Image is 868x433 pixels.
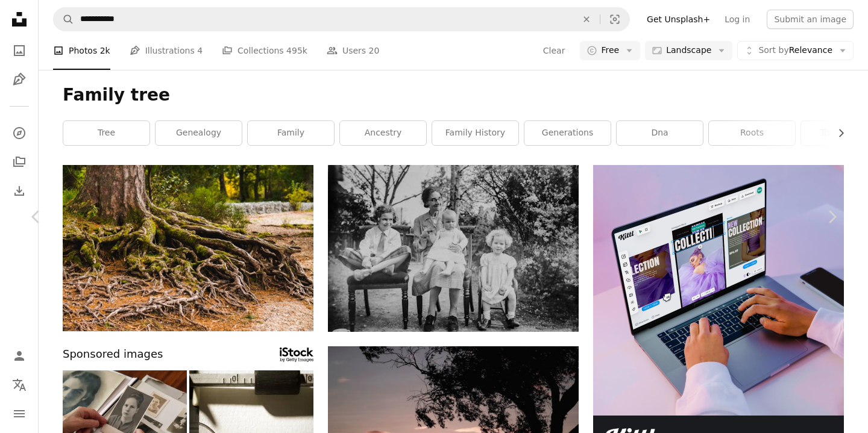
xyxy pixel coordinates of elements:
span: Landscape [666,45,711,57]
button: Visual search [600,8,629,31]
span: Sort by [758,45,788,55]
img: brown tree trunk with green moss [63,165,313,331]
a: Get Unsplash+ [640,10,717,29]
span: 4 [197,44,203,57]
form: Find visuals sitewide [53,7,630,31]
a: dna [617,121,703,145]
a: Users 20 [327,31,380,70]
button: Free [580,41,640,60]
span: 20 [369,44,380,57]
img: woman holding toddler with two children beside sitting on chair grayscale photo [328,165,579,332]
a: Illustrations 4 [130,31,203,70]
a: generations [524,121,611,145]
button: Language [7,373,31,397]
a: Log in [717,10,757,29]
a: tree [63,121,149,145]
button: Clear [542,41,566,60]
button: scroll list to the right [830,121,844,145]
button: Menu [7,402,31,426]
a: Next [796,159,868,275]
a: brown tree trunk with green moss [63,243,313,254]
a: Collections [7,150,31,174]
button: Sort byRelevance [737,41,854,60]
a: ancestry [340,121,426,145]
a: Photos [7,39,31,63]
a: family history [432,121,518,145]
h1: Family tree [63,84,844,106]
a: Illustrations [7,67,31,92]
img: file-1719664968387-83d5a3f4d758image [593,165,844,416]
button: Landscape [645,41,732,60]
a: Log in / Sign up [7,344,31,368]
button: Submit an image [767,10,854,29]
button: Clear [573,8,600,31]
a: roots [709,121,795,145]
a: woman holding toddler with two children beside sitting on chair grayscale photo [328,243,579,254]
a: genealogy [156,121,242,145]
a: Explore [7,121,31,145]
a: Collections 495k [222,31,307,70]
span: Relevance [758,45,832,57]
button: Search Unsplash [54,8,74,31]
span: Free [601,45,619,57]
span: Sponsored images [63,346,163,363]
span: 495k [286,44,307,57]
a: family [248,121,334,145]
